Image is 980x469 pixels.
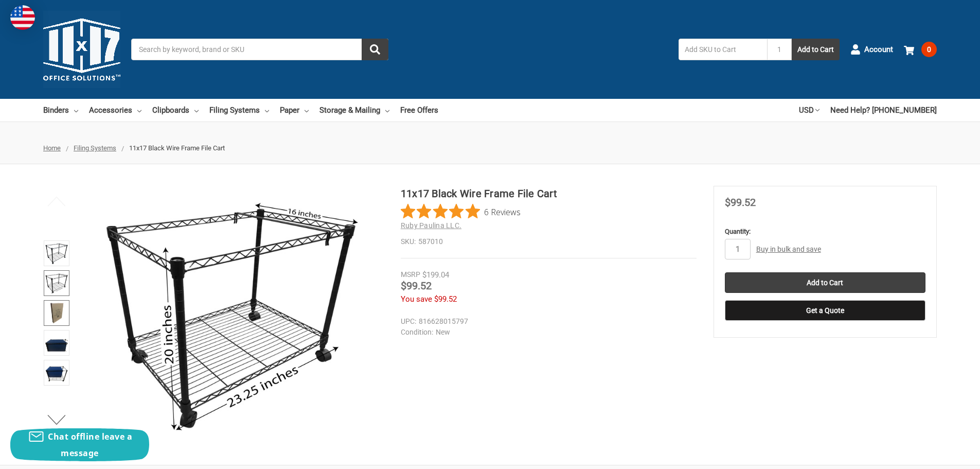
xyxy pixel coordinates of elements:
[401,236,416,247] dt: SKU:
[45,302,68,324] img: 11x17 Black Rolling File Cart
[89,99,141,121] a: Accessories
[280,99,309,121] a: Paper
[45,361,68,384] img: 11x17 Black Wire Frame File Cart
[830,99,937,121] a: Need Help? [PHONE_NUMBER]
[152,99,199,121] a: Clipboards
[401,221,461,230] a: Ruby Paulina LLC.
[921,42,937,57] span: 0
[131,39,388,60] input: Search by keyword, brand or SKU
[43,144,61,152] a: Home
[41,191,73,212] button: Previous
[10,428,149,461] button: Chat offline leave a message
[864,44,893,56] span: Account
[102,186,360,443] img: 11x17 Black Wire Frame File Cart
[45,332,68,354] img: 11x17 Black Wire Frame File Cart
[850,36,893,63] a: Account
[725,300,925,321] button: Get a Quote
[792,39,840,60] button: Add to Cart
[904,36,937,63] a: 0
[43,99,78,121] a: Binders
[45,272,68,294] img: 11x17 Black Wire Frame File Cart
[799,99,819,121] a: USD
[209,99,269,121] a: Filing Systems
[401,204,521,219] button: Rated 4.8 out of 5 stars from 6 reviews. Jump to reviews.
[43,11,120,88] img: 11x17.com
[129,144,225,152] span: 11x17 Black Wire Frame File Cart
[41,409,73,430] button: Next
[45,242,68,265] img: 11x17 Black Wire Frame File Cart
[484,204,521,219] span: 6 Reviews
[401,316,692,327] dd: 816628015797
[434,294,457,304] span: $99.52
[756,245,821,253] a: Buy in bulk and save
[48,431,132,459] span: Chat offline leave a message
[401,327,433,338] dt: Condition:
[319,99,389,121] a: Storage & Mailing
[10,5,35,30] img: duty and tax information for United States
[725,227,925,237] label: Quantity:
[401,186,697,201] h1: 11x17 Black Wire Frame File Cart
[679,39,767,60] input: Add SKU to Cart
[401,316,416,327] dt: UPC:
[401,269,420,280] div: MSRP
[725,196,756,209] span: $99.52
[401,236,697,247] dd: 587010
[401,280,432,292] span: $99.52
[74,144,116,152] a: Filing Systems
[725,272,925,293] input: Add to Cart
[422,270,449,280] span: $199.04
[401,294,432,304] span: You save
[400,99,438,121] a: Free Offers
[401,327,692,338] dd: New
